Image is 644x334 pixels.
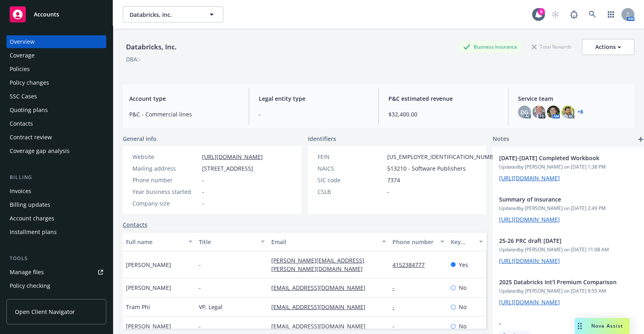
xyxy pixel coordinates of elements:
a: - [392,322,401,330]
div: Billing updates [10,198,50,211]
a: Coverage gap analysis [6,145,106,157]
span: Identifiers [308,134,336,143]
div: FEIN [318,153,384,161]
a: SSC Cases [6,90,106,103]
span: [STREET_ADDRESS] [202,164,253,173]
div: Mailing address [132,164,199,173]
a: Quoting plans [6,104,106,116]
div: DBA: - [126,55,141,63]
img: photo [533,106,545,118]
a: [URL][DOMAIN_NAME] [499,257,560,265]
span: [PERSON_NAME] [126,261,171,269]
div: Year business started [132,187,199,196]
a: Contacts [6,117,106,130]
a: [EMAIL_ADDRESS][DOMAIN_NAME] [271,303,372,311]
a: Policy checking [6,279,106,292]
img: photo [547,106,560,118]
span: - [202,187,204,196]
a: Manage files [6,266,106,279]
span: [DATE]-[DATE] Completed Workbook [499,154,618,162]
a: [EMAIL_ADDRESS][DOMAIN_NAME] [271,322,372,330]
span: [PERSON_NAME] [126,322,171,330]
div: SSC Cases [10,90,37,103]
div: CSLB [318,187,384,196]
span: 7374 [387,176,400,184]
div: 6 [538,8,545,15]
span: General info [123,134,157,143]
span: Updated by [PERSON_NAME] on [DATE] 2:49 PM [499,205,639,212]
div: Total Rewards [528,42,576,52]
div: Installment plans [10,226,57,238]
a: - [392,303,401,311]
a: Policy changes [6,76,106,89]
span: VP, Legal [199,303,223,311]
a: Contract review [6,131,106,144]
button: Title [196,232,268,251]
div: Account charges [10,212,54,225]
span: No [459,283,466,292]
a: [EMAIL_ADDRESS][DOMAIN_NAME] [271,284,372,291]
span: Notes [493,134,509,144]
span: Open Client Navigator [15,308,75,316]
div: Phone number [132,176,199,184]
a: 4152384777 [392,261,431,269]
span: DG [520,108,528,116]
div: Contacts [10,117,33,130]
img: photo [561,106,574,118]
span: Updated by [PERSON_NAME] on [DATE] 11:08 AM [499,246,639,253]
button: Full name [123,232,196,251]
span: Account type [129,94,239,103]
span: Yes [459,261,468,269]
div: Databricks, Inc. [123,42,180,52]
span: [PERSON_NAME] [126,283,171,292]
div: Full name [126,238,184,246]
a: Policies [6,63,106,75]
a: +6 [578,110,583,114]
span: - [387,187,389,196]
span: - [259,110,369,118]
a: Billing updates [6,198,106,211]
span: P&C - Commercial lines [129,110,239,118]
div: Drag to move [575,318,585,334]
span: Updated by [PERSON_NAME] on [DATE] 1:38 PM [499,163,639,171]
span: Legal entity type [259,94,369,103]
span: - [199,261,201,269]
a: Coverage [6,49,106,62]
div: Key contact [451,238,474,246]
div: NAICS [318,164,384,173]
div: Company size [132,199,199,208]
div: Business Insurance [459,42,521,52]
span: Service team [518,94,628,103]
button: Databricks, Inc. [123,6,223,22]
a: Start snowing [547,6,563,22]
div: Actions [595,39,621,55]
a: Overview [6,35,106,48]
a: Switch app [603,6,619,22]
span: - [202,199,204,208]
div: Policy checking [10,279,50,292]
span: 513210 - Software Publishers [387,164,466,173]
span: - [199,283,201,292]
button: Phone number [389,232,447,251]
div: Phone number [392,238,435,246]
a: Invoices [6,185,106,198]
a: [PERSON_NAME][EMAIL_ADDRESS][PERSON_NAME][DOMAIN_NAME] [271,257,369,273]
a: [URL][DOMAIN_NAME] [499,174,560,182]
div: Coverage gap analysis [10,145,70,157]
span: Summary of Insurance [499,195,618,204]
a: Installment plans [6,226,106,238]
button: Key contact [448,232,486,251]
span: Databricks, Inc. [130,10,199,19]
span: Nova Assist [591,322,623,329]
div: Overview [10,35,35,48]
div: Coverage [10,49,35,62]
div: Quoting plans [10,104,48,116]
button: Email [268,232,389,251]
a: Accounts [6,3,106,26]
div: Manage files [10,266,44,279]
span: No [459,322,466,330]
span: - [199,322,201,330]
a: [URL][DOMAIN_NAME] [202,153,263,161]
span: $32,400.00 [388,110,498,118]
span: No [459,303,466,311]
